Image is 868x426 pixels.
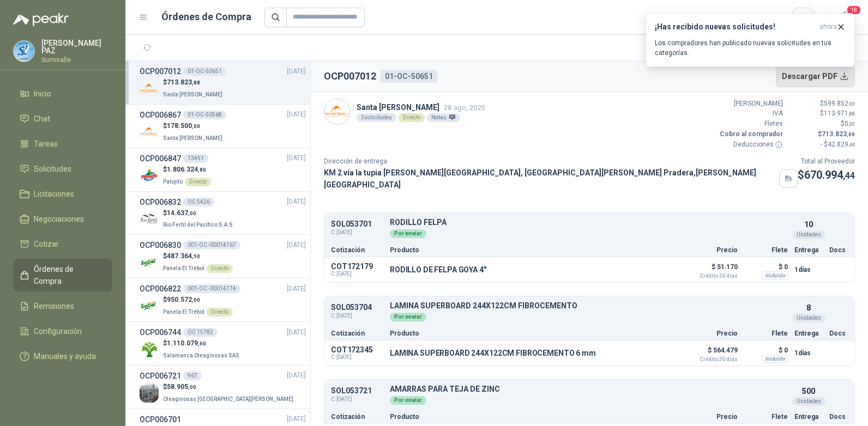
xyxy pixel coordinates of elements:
div: 01-OC-50651 [183,67,226,76]
h3: OCP006832 [140,196,181,208]
span: C: [DATE] [331,312,383,320]
h3: OCP006830 [140,239,181,251]
span: 1.806.324 [167,166,206,173]
span: ,00 [188,384,196,390]
p: Sumivalle [41,57,112,63]
img: Company Logo [140,123,159,142]
span: Solicitudes [34,163,71,175]
p: Entrega [794,330,823,337]
div: Directo [399,113,425,122]
p: Docs [829,413,848,420]
a: Remisiones [13,296,112,317]
p: $ [798,167,855,184]
h3: OCP006847 [140,153,181,165]
img: Logo peakr [13,13,69,26]
span: 18 [846,5,861,15]
p: $ [163,251,233,261]
span: Patojito [163,179,183,185]
span: 713.823 [822,130,855,138]
p: Santa [PERSON_NAME] [357,101,485,113]
span: Panela El Trébol [163,309,204,315]
a: Licitaciones [13,184,112,204]
img: Company Logo [324,99,349,124]
span: Santa [PERSON_NAME] [163,92,222,98]
p: 1 días [794,263,823,276]
div: Incluido [762,271,788,280]
div: 01-OC-50651 [381,70,437,83]
h3: OCP006721 [140,370,181,382]
span: Remisiones [34,300,74,312]
span: Tareas [34,138,58,150]
a: Cotizar [13,234,112,254]
span: C: [DATE] [331,354,383,361]
p: $ [163,208,237,218]
p: COT172345 [331,345,383,354]
p: Fletes [718,119,783,129]
h3: OCP006822 [140,283,181,295]
div: 967 [183,372,202,380]
span: [DATE] [287,66,306,77]
p: 10 [804,218,813,230]
a: OCP00684713451[DATE] Company Logo$1.806.324,80PatojitoDirecto [140,153,306,187]
p: 1 días [794,346,823,360]
a: OCP00701201-OC-50651[DATE] Company Logo$713.823,88Santa [PERSON_NAME] [140,65,306,100]
a: Configuración [13,321,112,342]
span: 670.994 [804,168,855,181]
a: OCP006744OC 15782[DATE] Company Logo$1.110.079,60Salamanca Oleaginosas SAS [140,326,306,361]
h3: OCP006744 [140,326,181,338]
p: $ [163,165,211,175]
span: [DATE] [287,197,306,207]
div: Unidades [792,397,825,406]
a: Negociaciones [13,209,112,229]
p: Producto [390,330,677,337]
div: Unidades [792,230,825,239]
span: C: [DATE] [331,271,383,277]
span: Licitaciones [34,188,74,200]
p: Cotización [331,330,383,337]
span: 178.500 [167,122,200,130]
div: Incluido [762,355,788,363]
p: Precio [683,413,738,420]
span: 1.110.079 [167,339,206,347]
div: Directo [207,308,233,317]
span: Inicio [34,88,51,100]
p: Precio [683,247,738,253]
span: Manuales y ayuda [34,350,96,362]
div: 01-OC-50568 [183,111,226,119]
a: Tareas [13,133,112,154]
span: ,00 [188,210,196,216]
p: Docs [829,247,848,253]
span: 0 [845,120,855,127]
p: SOL053701 [331,220,383,228]
p: 8 [806,302,811,314]
p: - $ [789,139,855,150]
p: SOL053704 [331,303,383,312]
h3: OCP006701 [140,413,181,425]
p: Cotización [331,247,383,253]
a: OCP006832OC 5426[DATE] Company Logo$14.637,00Rio Fertil del Pacífico S.A.S. [140,196,306,230]
span: Crédito 30 días [683,357,738,362]
p: $ [163,77,225,88]
h3: ¡Has recibido nuevas solicitudes! [655,22,815,32]
img: Company Logo [140,166,159,185]
h3: OCP007012 [140,65,181,77]
p: $ [789,119,855,129]
span: ,00 [848,101,855,107]
a: Manuales y ayuda [13,346,112,367]
p: LAMINA SUPERBOARD 244X122CM FIBROCEMENTO 6 mm [390,349,596,357]
div: Directo [207,264,233,273]
span: Rio Fertil del Pacífico S.A.S. [163,222,234,228]
p: Entrega [794,413,823,420]
p: [PERSON_NAME] [718,99,783,109]
p: Los compradores han publicado nuevas solicitudes en tus categorías. [655,38,846,58]
p: $ 564.479 [683,344,738,362]
span: Salamanca Oleaginosas SAS [163,352,239,358]
div: OC 15782 [183,328,218,337]
span: [DATE] [287,109,306,120]
span: C: [DATE] [331,228,383,237]
div: 13451 [183,154,208,163]
p: Cotización [331,413,383,420]
img: Company Logo [140,384,159,403]
p: $ [163,295,233,305]
div: 001-OC -00014774 [183,284,240,293]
